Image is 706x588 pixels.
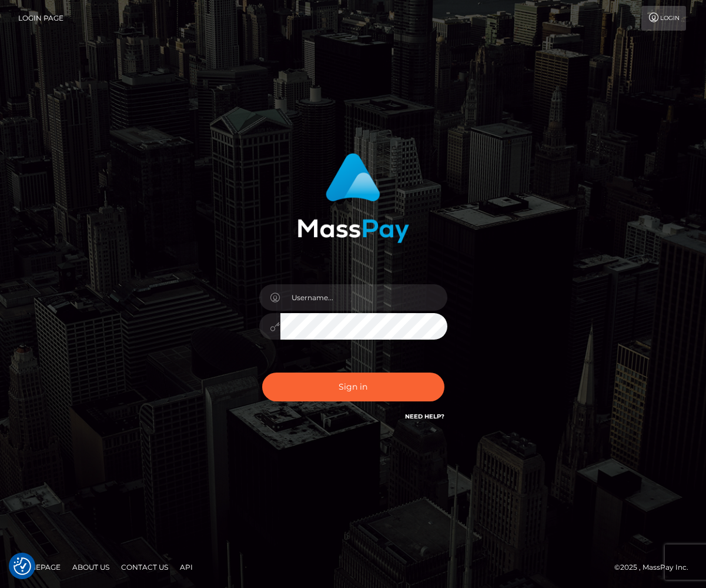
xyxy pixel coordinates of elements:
[68,558,114,576] a: About Us
[614,561,697,574] div: © 2025 , MassPay Inc.
[18,6,63,31] a: Login Page
[280,284,447,311] input: Username...
[13,558,65,576] a: Homepage
[14,557,31,575] button: Consent Preferences
[405,413,444,420] a: Need Help?
[641,6,686,31] a: Login
[14,557,31,575] img: Revisit consent button
[262,373,444,401] button: Sign in
[297,153,409,243] img: MassPay Login
[175,558,198,576] a: API
[116,558,173,576] a: Contact Us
